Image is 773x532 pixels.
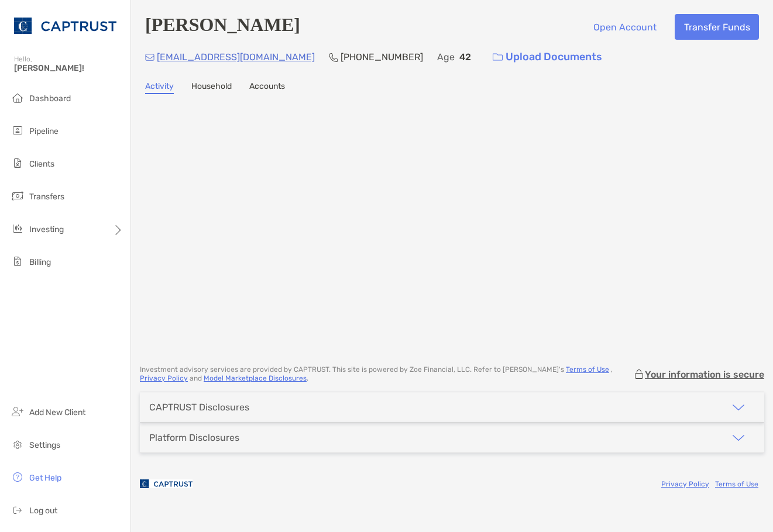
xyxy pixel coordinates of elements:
[437,50,455,64] p: Age
[149,402,249,413] div: CAPTRUST Disclosures
[140,471,193,497] img: company logo
[157,50,315,64] p: [EMAIL_ADDRESS][DOMAIN_NAME]
[11,254,25,268] img: billing icon
[191,81,232,94] a: Household
[249,81,285,94] a: Accounts
[459,50,471,64] p: 42
[29,159,54,169] span: Clients
[11,503,25,517] img: logout icon
[485,44,610,70] a: Upload Documents
[341,50,423,64] p: [PHONE_NUMBER]
[11,222,25,236] img: investing icon
[11,91,25,105] img: dashboard icon
[584,14,665,40] button: Open Account
[329,53,338,62] img: Phone Icon
[14,5,116,47] img: CAPTRUST Logo
[731,400,745,414] img: icon arrow
[566,365,609,374] a: Terms of Use
[29,224,64,234] span: Investing
[29,440,60,450] span: Settings
[675,14,759,40] button: Transfer Funds
[145,14,300,40] h4: [PERSON_NAME]
[11,470,25,484] img: get-help icon
[661,480,709,488] a: Privacy Policy
[645,369,764,380] p: Your information is secure
[731,431,745,445] img: icon arrow
[29,506,57,516] span: Log out
[11,123,25,137] img: pipeline icon
[11,156,25,170] img: clients icon
[11,189,25,203] img: transfers icon
[11,437,25,451] img: settings icon
[14,63,123,73] span: [PERSON_NAME]!
[145,81,174,94] a: Activity
[29,94,71,103] span: Dashboard
[204,374,307,382] a: Model Marketplace Disclosures
[29,192,64,202] span: Transfers
[149,432,239,443] div: Platform Disclosures
[29,126,59,136] span: Pipeline
[140,365,633,383] p: Investment advisory services are provided by CAPTRUST . This site is powered by Zoe Financial, LL...
[11,405,25,419] img: add_new_client icon
[29,473,61,483] span: Get Help
[140,374,188,382] a: Privacy Policy
[715,480,758,488] a: Terms of Use
[29,407,85,417] span: Add New Client
[145,54,154,61] img: Email Icon
[29,257,51,267] span: Billing
[493,53,503,61] img: button icon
